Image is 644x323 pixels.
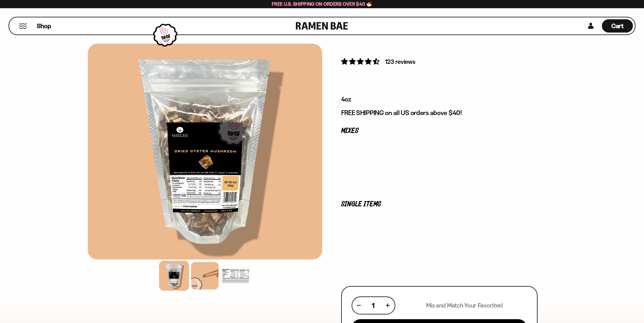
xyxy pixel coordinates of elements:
[611,22,624,30] span: Cart
[37,19,51,33] a: Shop
[272,1,372,7] span: Free U.S. Shipping on Orders over $40 🍜
[37,22,51,30] span: Shop
[341,58,381,65] span: 4.69 stars
[19,23,27,29] button: Mobile Menu Trigger
[341,201,538,207] p: Single Items
[372,302,374,309] span: 1
[426,302,503,309] p: Mix and Match Your Favorites!
[341,128,538,134] p: Mixes
[385,58,415,65] span: 123 reviews
[341,109,538,117] p: FREE SHIPPING on all US orders above $40!
[602,17,633,34] a: Cart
